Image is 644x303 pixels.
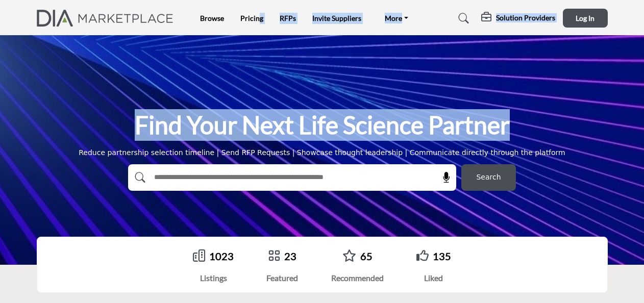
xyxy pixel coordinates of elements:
[416,249,429,262] i: Go to Liked
[449,10,476,27] a: Search
[563,9,608,28] button: Log In
[433,250,451,262] a: 135
[331,272,384,284] div: Recommended
[209,250,234,262] a: 1023
[240,14,263,22] a: Pricing
[79,147,565,158] div: Reduce partnership selection timeline | Send RFP Requests | Showcase thought leadership | Communi...
[342,249,356,263] a: Go to Recommended
[496,13,555,22] h5: Solution Providers
[360,250,373,262] a: 65
[135,109,510,141] h1: Find Your Next Life Science Partner
[266,272,298,284] div: Featured
[312,14,361,22] a: Invite Suppliers
[461,164,516,191] button: Search
[416,272,451,284] div: Liked
[378,11,415,26] a: More
[481,12,555,24] div: Solution Providers
[576,14,595,22] span: Log In
[200,14,224,22] a: Browse
[280,14,296,22] a: RFPs
[37,10,179,27] img: Site Logo
[193,272,234,284] div: Listings
[268,249,280,263] a: Go to Featured
[476,172,501,183] span: Search
[284,250,296,262] a: 23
